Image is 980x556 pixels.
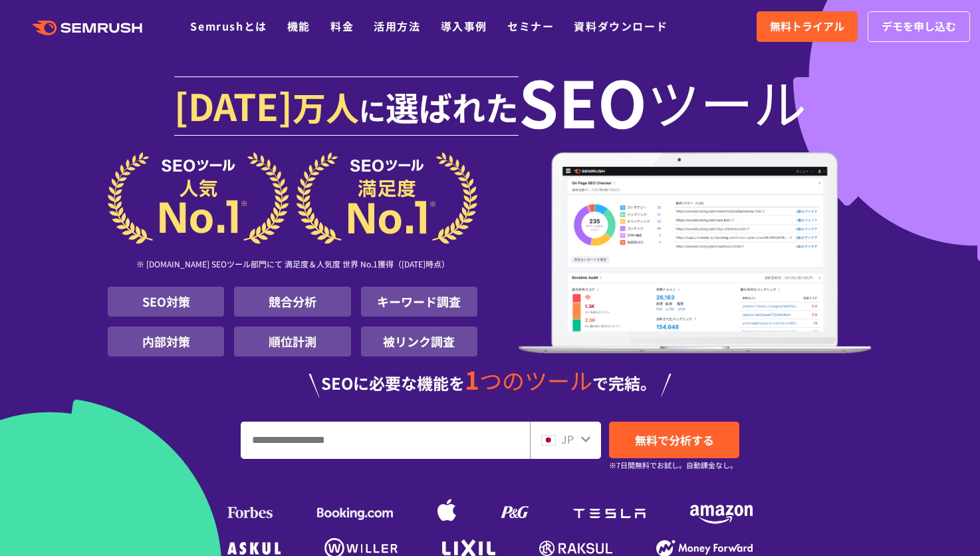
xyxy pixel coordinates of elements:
[108,367,872,398] div: SEOに必要な機能を
[108,244,477,287] div: ※ [DOMAIN_NAME] SEOツール部門にて 満足度＆人気度 世界 No.1獲得（[DATE]時点）
[441,18,487,34] a: 導入事例
[592,371,656,394] span: で完結。
[561,431,574,447] span: JP
[293,82,359,130] span: 万人
[361,287,477,317] li: キーワード調査
[757,11,858,42] a: 無料トライアル
[374,18,420,34] a: 活用方法
[609,422,739,458] a: 無料で分析する
[635,432,714,448] span: 無料で分析する
[647,74,806,128] span: ツール
[882,18,956,35] span: デモを申し込む
[174,78,293,132] span: [DATE]
[770,18,844,35] span: 無料トライアル
[465,361,479,397] span: 1
[519,74,647,128] span: SEO
[234,287,350,317] li: 競合分析
[190,18,267,34] a: Semrushとは
[108,287,224,317] li: SEO対策
[479,364,592,396] span: つのツール
[359,90,386,129] span: に
[507,18,554,34] a: セミナー
[386,82,519,130] span: 選ばれた
[234,327,350,356] li: 順位計測
[361,327,477,356] li: 被リンク調査
[287,18,310,34] a: 機能
[330,18,354,34] a: 料金
[609,459,737,472] small: ※7日間無料でお試し。自動課金なし。
[574,18,668,34] a: 資料ダウンロード
[868,11,970,42] a: デモを申し込む
[108,327,224,356] li: 内部対策
[241,422,529,458] input: URL、キーワードを入力してください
